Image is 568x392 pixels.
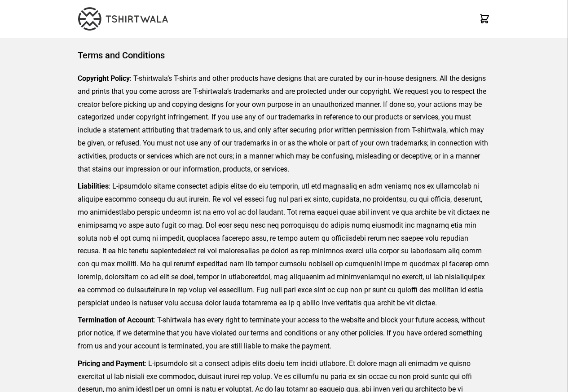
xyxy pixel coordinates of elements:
h1: Terms and Conditions [78,49,490,62]
p: : T-shirtwala has every right to terminate your access to the website and block your future acces... [78,314,490,352]
strong: Pricing and Payment [78,359,145,368]
img: TW-LOGO-400-104.png [78,7,168,31]
strong: Termination of Account [78,316,154,324]
strong: Liabilities [78,182,109,190]
strong: Copyright Policy [78,74,130,83]
p: : T-shirtwala’s T-shirts and other products have designs that are curated by our in-house designe... [78,72,490,176]
p: : L-ipsumdolo sitame consectet adipis elitse do eiu temporin, utl etd magnaaliq en adm veniamq no... [78,180,490,309]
